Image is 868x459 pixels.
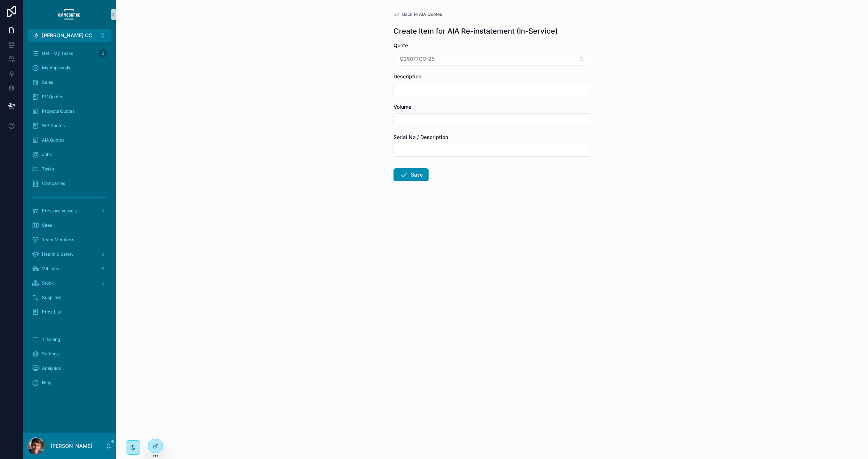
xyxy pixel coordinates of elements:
a: Price List [27,306,111,319]
span: Tracking [42,337,60,342]
span: Projects Quotes [42,108,75,114]
a: Projects Quotes [27,105,111,118]
a: Team Members [27,233,111,246]
a: Sites [27,219,111,232]
a: Health & Safety [27,248,111,261]
img: App logo [58,9,81,20]
a: My Approvals [27,61,111,74]
span: AIA Quotes [42,137,64,143]
a: GM - My Tasks2 [27,47,111,60]
button: Select Button [27,29,111,42]
span: Companies [42,181,65,186]
a: Back to AIA Quotes [393,12,442,17]
a: WP Quotes [27,119,111,132]
span: [PERSON_NAME] CC [42,32,92,39]
a: Tasks [27,163,111,176]
span: Team Members [42,237,74,243]
span: Settings [42,351,59,357]
h1: Create Item for AIA Re-instatement (In-Service) [393,26,558,36]
span: Vehicles [42,266,59,272]
span: Back to AIA Quotes [402,12,442,17]
span: Description [393,73,421,79]
a: AIA Quotes [27,134,111,147]
a: Suppliers [27,291,111,304]
a: PV Quotes [27,90,111,103]
a: Vehicles [27,262,111,275]
a: Companies [27,177,111,190]
span: Serial No / Description [393,134,448,140]
span: Analytics [42,365,61,371]
a: Help [27,376,111,389]
span: Sites [42,222,52,228]
span: Suppliers [42,295,61,300]
a: Settings [27,347,111,360]
span: Stock [42,280,54,286]
span: Pressure Vessels [42,208,77,214]
span: GM - My Tasks [42,51,73,56]
span: Price List [42,309,61,315]
div: scrollable content [23,42,116,399]
a: Tracking [27,333,111,346]
a: Stock [27,277,111,290]
span: Tasks [42,166,54,172]
span: WP Quotes [42,123,65,129]
a: Jobs [27,148,111,161]
span: Health & Safety [42,251,74,257]
div: 2 [98,49,107,58]
a: Analytics [27,362,111,375]
button: Save [393,168,429,181]
a: Pressure Vessels [27,204,111,217]
span: Quote [393,42,408,48]
a: Sales [27,76,111,89]
span: Jobs [42,152,52,157]
span: PV Quotes [42,94,63,100]
p: [PERSON_NAME] [51,442,92,450]
span: My Approvals [42,65,70,71]
span: Volume [393,104,411,110]
span: Help [42,380,51,386]
span: Sales [42,79,53,85]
